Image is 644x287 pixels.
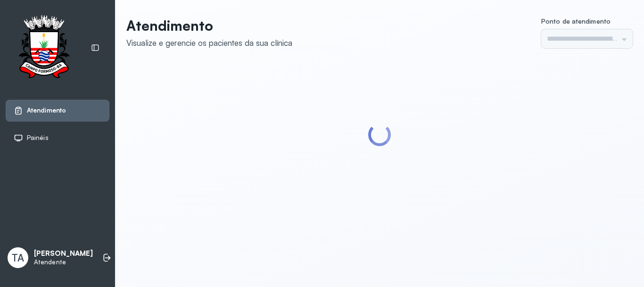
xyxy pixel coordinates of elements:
[27,106,66,114] span: Atendimento
[34,258,93,266] p: Atendente
[14,106,101,115] a: Atendimento
[27,134,49,142] span: Painéis
[126,17,292,34] p: Atendimento
[10,15,78,81] img: Logotipo do estabelecimento
[126,38,292,48] div: Visualize e gerencie os pacientes da sua clínica
[34,249,93,258] p: [PERSON_NAME]
[541,17,611,25] span: Ponto de atendimento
